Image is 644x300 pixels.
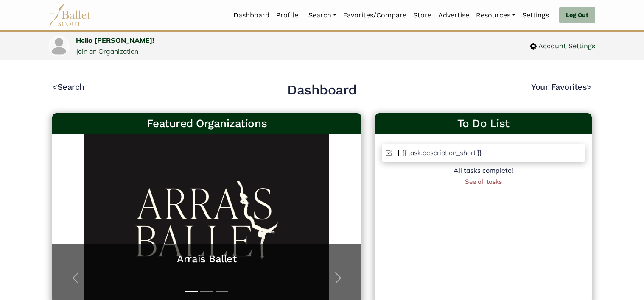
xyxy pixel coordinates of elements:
img: profile picture [50,37,68,56]
a: Log Out [559,7,595,24]
span: Account Settings [537,41,595,52]
a: Profile [273,6,302,24]
div: All tasks complete! [382,165,585,176]
a: Dashboard [230,6,273,24]
a: Favorites/Compare [340,6,410,24]
a: See all tasks [465,178,502,186]
h2: Dashboard [287,81,357,99]
a: Resources [473,6,519,24]
button: Slide 1 [185,287,198,297]
a: Settings [519,6,552,24]
a: Hello [PERSON_NAME]! [76,36,154,44]
button: Slide 3 [216,287,228,297]
a: Account Settings [530,41,595,52]
a: Join an Organization [76,47,138,56]
a: Search [305,6,340,24]
a: Arrais Ballet [61,253,353,266]
p: {{ task.description_short }} [402,148,482,157]
a: <Search [52,82,84,92]
a: Store [410,6,435,24]
a: Advertise [435,6,473,24]
button: Slide 2 [200,287,213,297]
code: > [587,81,592,92]
a: To Do List [382,117,585,131]
code: < [52,81,57,92]
a: Your Favorites> [531,82,592,92]
h3: Featured Organizations [59,117,355,131]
